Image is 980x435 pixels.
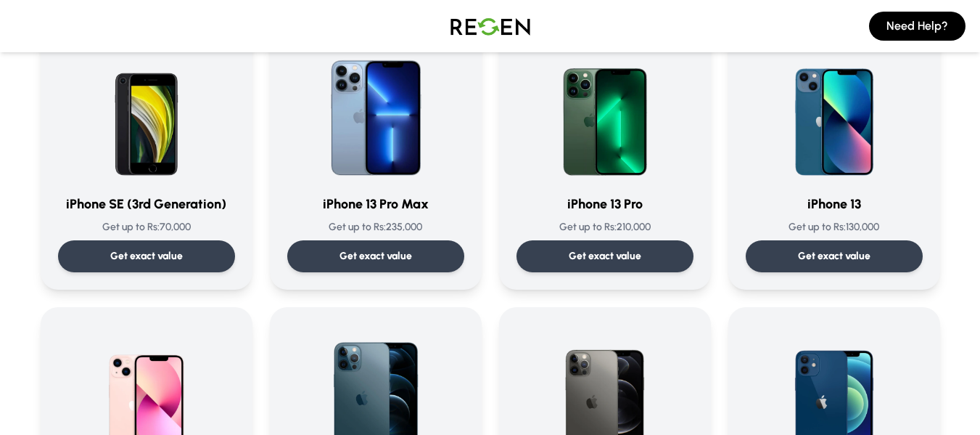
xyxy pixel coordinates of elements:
[58,220,235,235] p: Get up to Rs: 70,000
[110,249,183,264] p: Get exact value
[869,12,965,41] button: Need Help?
[798,249,870,264] p: Get exact value
[339,249,412,264] p: Get exact value
[287,194,464,214] h3: iPhone 13 Pro Max
[440,6,541,46] img: Logo
[516,194,693,214] h3: iPhone 13 Pro
[535,43,675,182] img: iPhone 13 Pro
[569,249,641,264] p: Get exact value
[58,194,235,214] h3: iPhone SE (3rd Generation)
[516,220,693,235] p: Get up to Rs: 210,000
[746,220,923,235] p: Get up to Rs: 130,000
[306,43,445,182] img: iPhone 13 Pro Max
[77,43,216,182] img: iPhone SE (3rd Generation)
[746,194,923,214] h3: iPhone 13
[765,43,904,182] img: iPhone 13
[287,220,464,235] p: Get up to Rs: 235,000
